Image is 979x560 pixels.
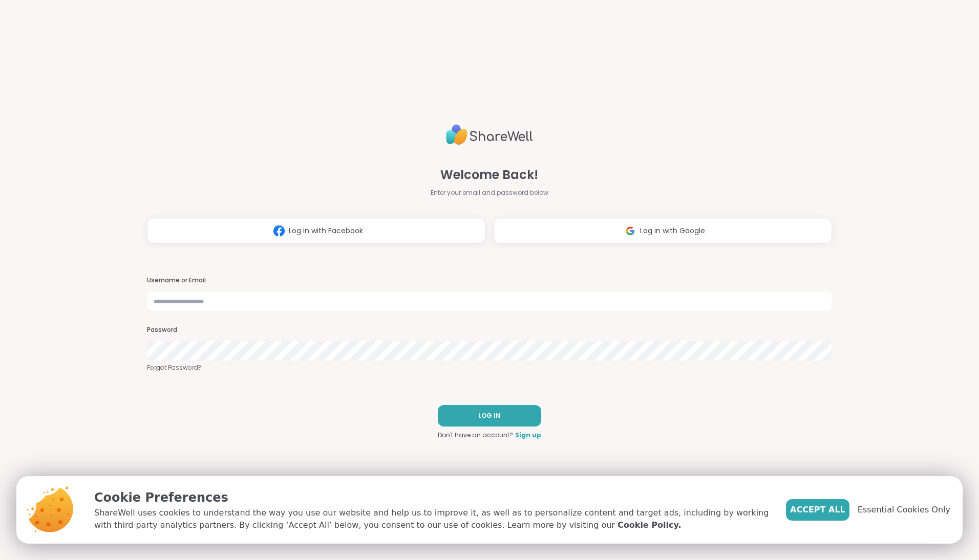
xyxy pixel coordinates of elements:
[289,226,363,236] span: Log in with Facebook
[147,326,832,334] h3: Password
[621,221,640,240] img: ShareWell Logomark
[438,405,541,427] button: LOG IN
[790,504,845,516] span: Accept All
[147,276,832,285] h3: Username or Email
[446,120,533,149] img: ShareWell Logo
[858,504,950,516] span: Essential Cookies Only
[269,221,289,240] img: ShareWell Logomark
[94,488,770,507] p: Cookie Preferences
[786,499,849,521] button: Accept All
[438,431,513,440] span: Don't have an account?
[640,226,705,236] span: Log in with Google
[147,363,832,372] a: Forgot Password?
[515,431,541,440] a: Sign up
[494,218,832,243] button: Log in with Google
[618,519,681,531] a: Cookie Policy.
[431,188,548,197] span: Enter your email and password below
[440,166,538,184] span: Welcome Back!
[478,411,500,420] span: LOG IN
[94,507,770,531] p: ShareWell uses cookies to understand the way you use our website and help us to improve it, as we...
[147,218,485,243] button: Log in with Facebook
